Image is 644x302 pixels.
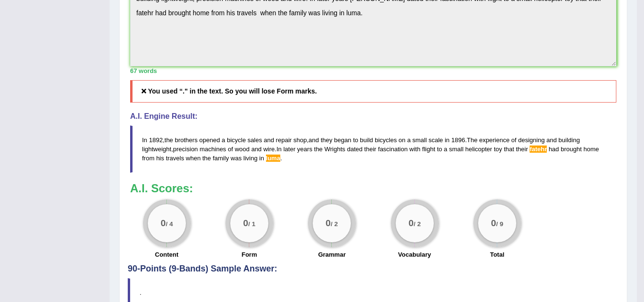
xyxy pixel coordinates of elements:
span: family [213,155,229,162]
span: their [364,146,376,153]
label: Total [490,250,504,259]
span: when [186,155,201,162]
span: 1892 [149,136,163,144]
span: the [203,155,211,162]
span: precision [173,146,198,153]
span: In [142,136,147,144]
span: wire [263,146,275,153]
span: from [142,155,154,162]
span: Wrights [324,146,345,153]
span: in [259,155,264,162]
label: Content [155,250,178,259]
span: years [297,146,312,153]
h4: A.I. Engine Result: [130,112,616,121]
span: in [445,136,450,144]
span: sales [247,136,262,144]
span: Possible spelling mistake found. (did you mean: father) [530,146,547,153]
span: bicycles [375,136,397,144]
span: In [276,146,282,153]
span: to [353,136,358,144]
span: fascination [378,146,408,153]
span: the [164,136,173,144]
small: / 2 [413,221,420,228]
span: toy [494,146,502,153]
big: 0 [491,218,496,229]
span: on [399,136,405,144]
span: later [283,146,295,153]
span: began [334,136,351,144]
span: the [314,146,323,153]
blockquote: , , . , . . [130,125,616,173]
span: home [583,146,599,153]
span: designing [518,136,545,144]
small: / 9 [496,221,503,228]
span: flight [422,146,435,153]
small: / 2 [331,221,338,228]
big: 0 [409,218,414,229]
span: scale [429,136,443,144]
span: to [437,146,442,153]
span: brothers [175,136,198,144]
label: Grammar [318,250,346,259]
span: opened [199,136,220,144]
label: Vocabulary [398,250,431,259]
span: their [516,146,528,153]
span: bicycle [227,136,246,144]
span: had [549,146,559,153]
span: wood [235,146,249,153]
span: lightweight [142,146,171,153]
span: that [504,146,514,153]
span: a [407,136,410,144]
span: 1896 [451,136,465,144]
span: brought [561,146,582,153]
span: and [546,136,557,144]
span: and [251,146,262,153]
span: a [222,136,225,144]
small: / 1 [248,221,256,228]
span: Possible spelling mistake found. (did you mean: Lima) [266,155,280,162]
span: building [559,136,580,144]
span: and [308,136,319,144]
span: repair [276,136,292,144]
span: small [449,146,463,153]
span: a [444,146,447,153]
span: machines [200,146,226,153]
span: and [264,136,274,144]
div: 67 words [130,66,616,75]
small: / 4 [165,221,173,228]
h5: You used “." in the text. So you will lose Form marks. [130,80,616,103]
span: with [409,146,420,153]
span: The [467,136,477,144]
span: Possible typo: you repeated a whitespace (did you mean: ) [184,155,186,162]
span: shop [293,136,307,144]
big: 0 [243,218,248,229]
span: of [511,136,517,144]
span: living [244,155,258,162]
label: Form [242,250,257,259]
b: A.I. Scores: [130,182,193,195]
span: was [231,155,242,162]
span: travels [166,155,184,162]
span: his [156,155,164,162]
big: 0 [326,218,331,229]
span: dated [347,146,363,153]
big: 0 [161,218,166,229]
span: helicopter [465,146,492,153]
span: build [360,136,373,144]
span: small [412,136,427,144]
span: experience [479,136,510,144]
span: of [228,146,233,153]
span: they [321,136,333,144]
